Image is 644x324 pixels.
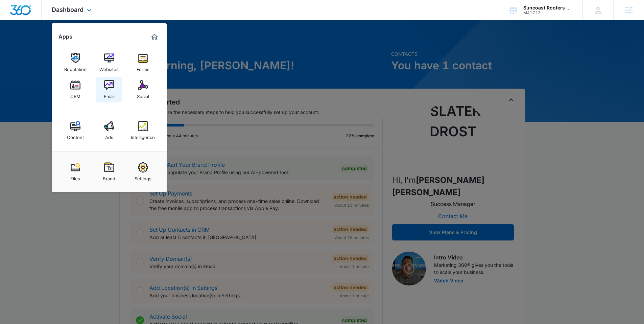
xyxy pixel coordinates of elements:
a: Intelligence [130,118,156,143]
div: Brand [103,172,115,181]
div: Reputation [64,63,87,72]
a: Forms [130,50,156,75]
span: Dashboard [52,6,84,13]
a: Settings [130,159,156,185]
div: Email [104,90,115,99]
a: Brand [96,159,122,185]
div: account id [523,10,573,15]
a: Websites [96,50,122,75]
div: Intelligence [131,131,155,140]
a: Files [63,159,88,185]
a: Email [96,77,122,102]
div: Websites [99,63,119,72]
a: Marketing 360® Dashboard [149,31,160,42]
a: Ads [96,118,122,143]
div: Forms [137,63,149,72]
div: Ads [105,131,113,140]
div: CRM [70,90,80,99]
h2: Apps [58,33,72,40]
div: Social [137,90,149,99]
a: CRM [63,77,88,102]
div: Settings [135,172,151,181]
div: Content [67,131,84,140]
div: account name [523,5,573,10]
a: Social [130,77,156,102]
a: Reputation [63,50,88,75]
div: Files [70,172,80,181]
a: Content [63,118,88,143]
